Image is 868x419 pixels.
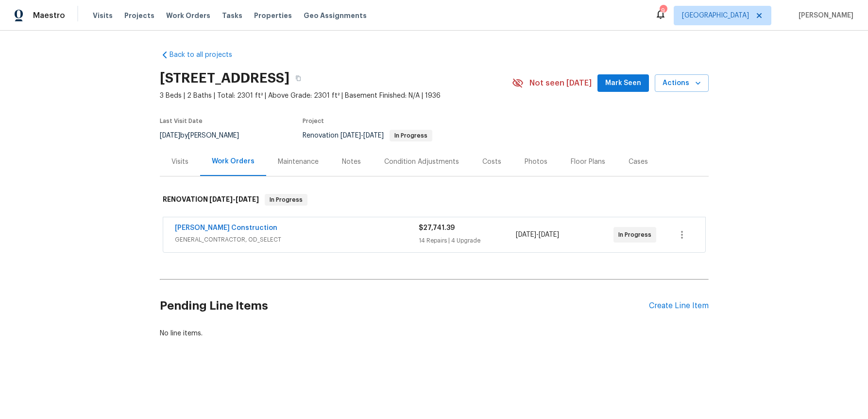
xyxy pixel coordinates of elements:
span: - [516,230,559,240]
div: Costs [482,157,501,167]
span: - [209,196,259,203]
a: [PERSON_NAME] Construction [175,225,277,231]
span: Renovation [303,132,432,139]
span: In Progress [266,195,306,205]
span: [DATE] [160,132,180,139]
h2: Pending Line Items [160,283,649,329]
div: Create Line Item [649,301,709,311]
a: Back to all projects [160,50,253,60]
span: [DATE] [209,196,233,203]
span: Properties [254,11,292,20]
span: 3 Beds | 2 Baths | Total: 2301 ft² | Above Grade: 2301 ft² | Basement Finished: N/A | 1936 [160,91,512,101]
div: Notes [342,157,361,167]
span: Projects [124,11,154,20]
span: Visits [93,11,113,20]
span: [DATE] [363,132,384,139]
span: [DATE] [340,132,361,139]
div: 9 [660,6,666,16]
div: RENOVATION [DATE]-[DATE]In Progress [160,184,709,215]
span: Geo Assignments [304,11,367,20]
span: In Progress [618,230,655,240]
span: Work Orders [166,11,210,20]
span: [DATE] [539,231,559,238]
span: Not seen [DATE] [529,78,592,88]
button: Copy Address [289,70,307,87]
div: Condition Adjustments [384,157,459,167]
span: Tasks [222,12,242,19]
span: [PERSON_NAME] [795,11,853,20]
span: [DATE] [516,231,536,238]
button: Mark Seen [597,74,649,92]
span: In Progress [391,133,431,139]
div: 14 Repairs | 4 Upgrade [419,236,516,245]
span: - [340,132,384,139]
div: by [PERSON_NAME] [160,130,251,141]
span: Project [303,118,324,124]
div: Work Orders [212,157,255,166]
span: GENERAL_CONTRACTOR, OD_SELECT [175,235,419,244]
div: Visits [171,157,188,167]
div: No line items. [160,329,709,338]
span: Last Visit Date [160,118,203,124]
button: Actions [655,74,709,92]
span: Actions [663,77,701,89]
span: $27,741.39 [419,225,455,231]
div: Photos [525,157,547,167]
div: Floor Plans [571,157,605,167]
span: Maestro [33,11,65,20]
h2: [STREET_ADDRESS] [160,73,289,83]
h6: RENOVATION [163,194,259,206]
span: Mark Seen [605,77,641,89]
div: Cases [629,157,648,167]
span: [DATE] [236,196,259,203]
span: [GEOGRAPHIC_DATA] [682,11,749,20]
div: Maintenance [278,157,319,167]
